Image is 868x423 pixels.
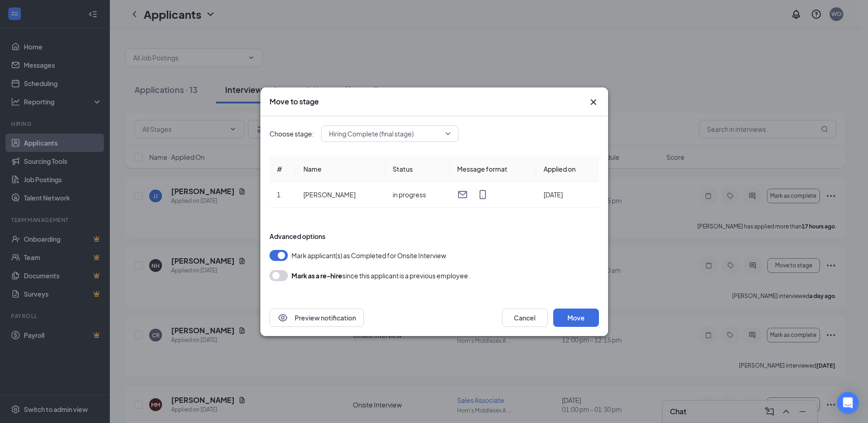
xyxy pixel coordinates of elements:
[385,157,449,182] th: Status
[329,127,414,141] span: Hiring Complete (final stage)
[837,392,859,414] div: Open Intercom Messenger
[385,182,449,208] td: in progress
[270,309,364,327] button: EyePreview notification
[536,182,598,208] td: [DATE]
[450,157,537,182] th: Message format
[270,97,319,107] h3: Move to stage
[296,157,385,182] th: Name
[502,309,548,327] button: Cancel
[477,189,488,200] svg: MobileSms
[291,270,470,281] div: since this applicant is a previous employee.
[270,232,599,241] div: Advanced options
[457,189,468,200] svg: Email
[588,97,599,108] button: Close
[277,190,280,199] span: 1
[277,312,288,323] svg: Eye
[588,97,599,108] svg: Cross
[296,182,385,208] td: [PERSON_NAME]
[553,309,599,327] button: Move
[291,250,446,261] span: Mark applicant(s) as Completed for Onsite Interview
[270,157,297,182] th: #
[536,157,598,182] th: Applied on
[270,129,314,139] span: Choose stage:
[291,271,342,280] b: Mark as a re-hire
